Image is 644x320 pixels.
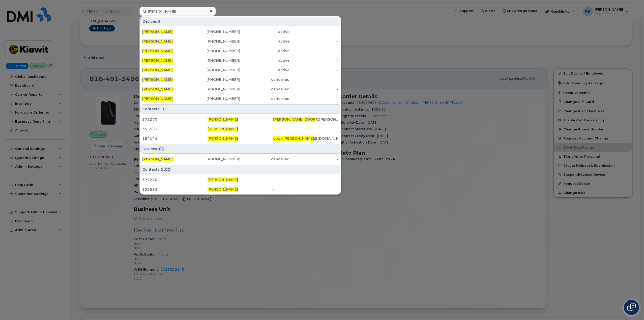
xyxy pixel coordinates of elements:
span: [PERSON_NAME] [142,29,173,34]
span: [PERSON_NAME] [208,117,238,122]
div: [PHONE_NUMBER] [191,39,241,44]
a: 355553[PERSON_NAME]- [140,124,340,133]
span: [PERSON_NAME] [142,68,173,72]
a: [PERSON_NAME][PHONE_NUMBER]cancelled- [140,75,340,84]
span: [PERSON_NAME] [208,177,238,182]
div: active [240,29,289,34]
a: [PERSON_NAME][PHONE_NUMBER]active- [140,37,340,46]
div: [PHONE_NUMBER] [191,96,241,101]
div: [PHONE_NUMBER] [191,77,241,82]
div: cancelled [240,87,289,92]
div: cancelled [240,77,289,82]
div: - [289,87,339,92]
div: [PHONE_NUMBER] [191,67,241,73]
div: active [240,39,289,44]
span: .CO [158,146,164,151]
a: [PERSON_NAME][PHONE_NUMBER]active- [140,27,340,36]
div: Contacts [140,165,340,174]
span: .CO [164,167,170,172]
a: [PERSON_NAME][PHONE_NUMBER]active- [140,46,340,55]
span: [PERSON_NAME] [208,136,238,141]
div: - [273,177,338,182]
img: Open chat [627,303,636,311]
div: [PHONE_NUMBER] [191,157,241,162]
span: [PERSON_NAME] [142,58,173,63]
div: - [289,157,339,162]
div: 375270 [142,117,208,122]
div: - [289,48,339,53]
span: [PERSON_NAME] [208,127,238,131]
div: [PHONE_NUMBER] [191,87,241,92]
span: [PERSON_NAME] [273,117,304,122]
span: 2 [161,167,163,172]
div: Devices [140,17,340,26]
span: [PERSON_NAME] [142,49,173,53]
div: - [273,187,338,192]
div: [PHONE_NUMBER] [191,48,241,53]
span: [PERSON_NAME] [142,157,173,161]
span: COOK [304,117,315,122]
span: 10 [161,106,166,112]
div: - [289,96,339,101]
div: active [240,58,289,63]
div: Devices [140,144,340,154]
div: - [289,77,339,82]
a: [PERSON_NAME][PHONE_NUMBER]cancelled- [140,155,340,164]
div: cancelled [240,157,289,162]
div: active [240,48,289,53]
div: - [289,58,339,63]
div: 154144 [142,136,208,141]
div: cancelled [240,96,289,101]
a: 154144[PERSON_NAME]cook.[PERSON_NAME]@[DOMAIN_NAME] [140,134,340,143]
div: - [289,67,339,73]
span: [PERSON_NAME] [283,136,314,141]
a: 375270[PERSON_NAME]- [140,175,340,184]
div: 375270 [142,177,208,182]
div: . @[DOMAIN_NAME] [273,136,338,141]
span: cook [273,136,283,141]
a: [PERSON_NAME][PHONE_NUMBER]cancelled- [140,94,340,103]
div: Contacts [140,104,340,114]
input: Find something... [139,7,216,16]
a: 375270[PERSON_NAME][PERSON_NAME].COOK@[PERSON_NAME][DOMAIN_NAME] [140,115,340,124]
div: [PHONE_NUMBER] [191,58,241,63]
span: 8 [158,19,161,24]
a: [PERSON_NAME][PHONE_NUMBER]active- [140,65,340,75]
div: active [240,67,289,73]
span: [PERSON_NAME] [142,96,173,101]
a: [PERSON_NAME][PHONE_NUMBER]cancelled- [140,85,340,94]
div: - [273,126,338,131]
span: [PERSON_NAME] [142,87,173,91]
div: - [289,29,339,34]
a: [PERSON_NAME][PHONE_NUMBER]active- [140,56,340,65]
span: [PERSON_NAME] [142,39,173,44]
div: 355553 [142,187,208,192]
div: [PHONE_NUMBER] [191,29,241,34]
span: [PERSON_NAME] [142,77,173,82]
span: [PERSON_NAME] [208,187,238,192]
div: 355553 [142,126,208,131]
div: - [289,39,339,44]
a: 355553[PERSON_NAME]- [140,185,340,194]
div: . @[PERSON_NAME][DOMAIN_NAME] [273,117,338,122]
